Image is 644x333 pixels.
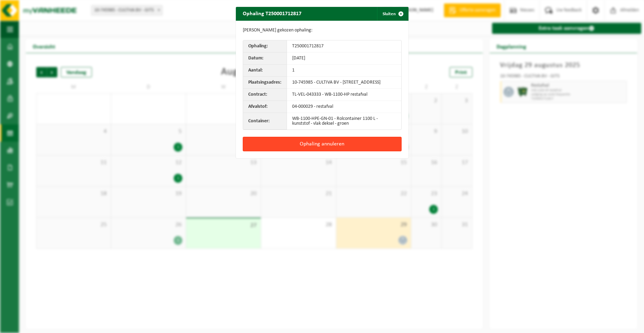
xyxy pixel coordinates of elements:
[287,101,401,113] td: 04-000029 - restafval
[287,77,401,89] td: 10-745985 - CULTIVA BV - [STREET_ADDRESS]
[287,53,401,65] td: [DATE]
[243,137,402,151] button: Ophaling annuleren
[243,28,402,33] p: [PERSON_NAME] gekozen ophaling:
[377,7,408,21] button: Sluiten
[287,89,401,101] td: TL-VEL-043333 - WB-1100-HP restafval
[236,7,308,20] h2: Ophaling T250001712817
[287,65,401,77] td: 1
[243,65,287,77] th: Aantal:
[243,113,287,130] th: Container:
[243,77,287,89] th: Plaatsingsadres:
[287,113,401,130] td: WB-1100-HPE-GN-01 - Rolcontainer 1100 L - kunststof - vlak deksel - groen
[243,53,287,65] th: Datum:
[243,89,287,101] th: Contract:
[243,101,287,113] th: Afvalstof:
[243,40,287,53] th: Ophaling:
[287,40,401,53] td: T250001712817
